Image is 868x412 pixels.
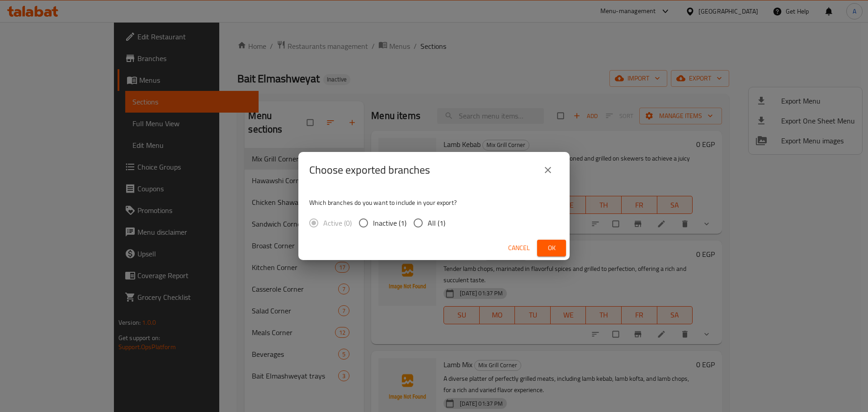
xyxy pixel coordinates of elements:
[309,198,559,207] p: Which branches do you want to include in your export?
[544,242,559,254] span: Ok
[373,218,406,228] span: Inactive (1)
[508,242,530,254] span: Cancel
[537,159,559,181] button: close
[309,163,430,177] h2: Choose exported branches
[428,218,445,228] span: All (1)
[537,240,566,256] button: Ok
[505,240,533,256] button: Cancel
[323,218,352,228] span: Active (0)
